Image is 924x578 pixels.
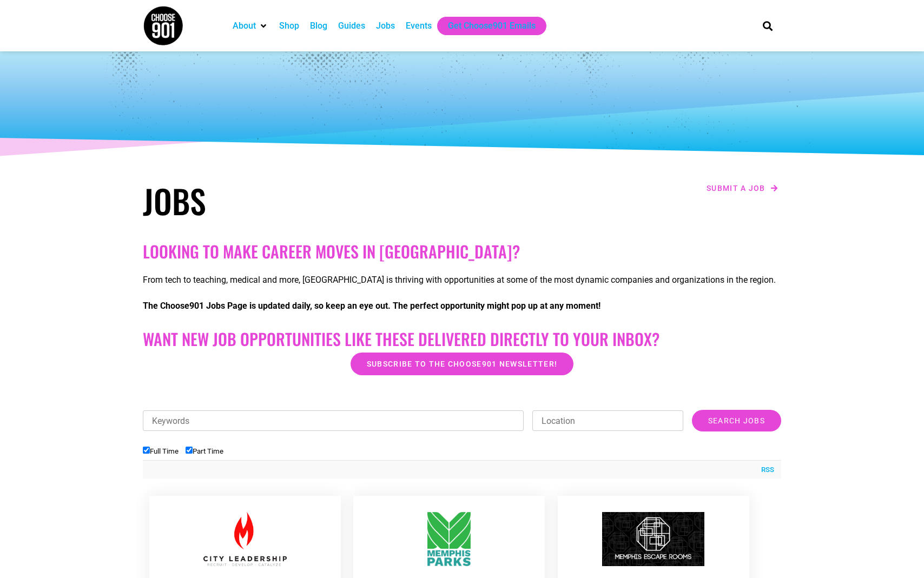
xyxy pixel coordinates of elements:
[143,274,781,287] p: From tech to teaching, medical and more, [GEOGRAPHIC_DATA] is thriving with opportunities at some...
[143,447,150,454] input: Full Time
[406,19,432,32] a: Events
[376,19,395,32] a: Jobs
[448,19,536,32] a: Get Choose901 Emails
[143,410,524,431] input: Keywords
[279,19,299,32] a: Shop
[756,464,774,475] a: RSS
[143,447,179,455] label: Full Time
[703,181,781,195] a: Submit a job
[338,19,365,32] a: Guides
[186,447,223,455] label: Part Time
[532,410,683,431] input: Location
[143,181,457,220] h1: Jobs
[351,353,573,375] a: Subscribe to the Choose901 newsletter!
[310,19,327,32] a: Blog
[707,184,765,192] span: Submit a job
[227,17,274,35] div: About
[367,360,557,368] span: Subscribe to the Choose901 newsletter!
[233,19,256,32] a: About
[227,17,744,35] nav: Main nav
[143,301,600,311] strong: The Choose901 Jobs Page is updated daily, so keep an eye out. The perfect opportunity might pop u...
[692,410,781,431] input: Search Jobs
[143,329,781,349] h2: Want New Job Opportunities like these Delivered Directly to your Inbox?
[143,242,781,261] h2: Looking to make career moves in [GEOGRAPHIC_DATA]?
[759,17,777,35] div: Search
[186,447,193,454] input: Part Time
